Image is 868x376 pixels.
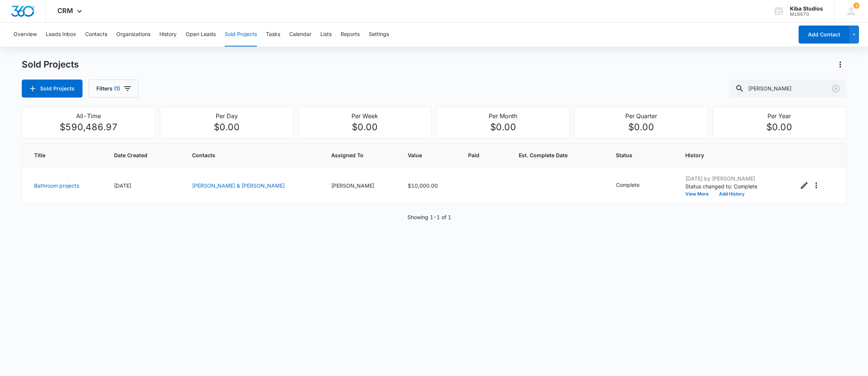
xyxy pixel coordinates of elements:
[34,182,79,189] a: Bathroom projects
[34,151,85,159] span: Title
[790,6,823,12] div: account name
[225,23,257,47] button: Sold Projects
[57,7,73,15] span: CRM
[341,23,360,47] button: Reports
[685,174,779,182] p: [DATE] by [PERSON_NAME]
[441,120,565,134] p: $0.00
[266,23,280,47] button: Tasks
[114,86,120,91] span: (1)
[798,179,810,191] button: Edit Sold Project
[192,151,313,159] span: Contacts
[186,23,216,47] button: Open Leads
[407,213,451,221] p: Showing 1-1 of 1
[790,12,823,17] div: account id
[159,23,177,47] button: History
[729,80,846,98] input: Search Sold Projects
[408,182,438,189] span: $10,000.00
[799,26,849,44] button: Add Contact
[685,151,780,159] span: History
[468,151,490,159] span: Paid
[718,111,841,120] p: Per Year
[718,120,841,134] p: $0.00
[27,120,150,134] p: $590,486.97
[14,23,37,47] button: Overview
[27,111,150,120] p: All-Time
[616,181,653,190] div: - - Select to Edit Field
[810,179,822,191] button: Actions
[89,80,138,98] button: Filters(1)
[85,23,107,47] button: Contacts
[616,151,667,159] span: Status
[116,23,150,47] button: Organizations
[519,151,587,159] span: Est. Complete Date
[114,151,163,159] span: Date Created
[714,192,750,196] button: Add History
[853,3,859,9] div: notifications count
[22,59,79,70] h1: Sold Projects
[685,182,779,190] p: Status changed to: Complete
[579,111,703,120] p: Per Quarter
[830,83,842,95] button: Clear
[320,23,332,47] button: Lists
[303,111,427,120] p: Per Week
[192,182,285,189] a: [PERSON_NAME] & [PERSON_NAME]
[369,23,389,47] button: Settings
[579,120,703,134] p: $0.00
[46,23,76,47] button: Leads Inbox
[853,3,859,9] span: 3
[289,23,311,47] button: Calendar
[685,192,714,196] button: View More
[616,181,640,189] p: Complete
[114,182,131,189] span: [DATE]
[303,120,427,134] p: $0.00
[165,111,288,120] p: Per Day
[165,120,288,134] p: $0.00
[834,59,846,71] button: Actions
[331,182,390,190] div: [PERSON_NAME]
[22,80,83,98] button: Sold Projects
[331,151,390,159] span: Assigned To
[408,151,439,159] span: Value
[441,111,565,120] p: Per Month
